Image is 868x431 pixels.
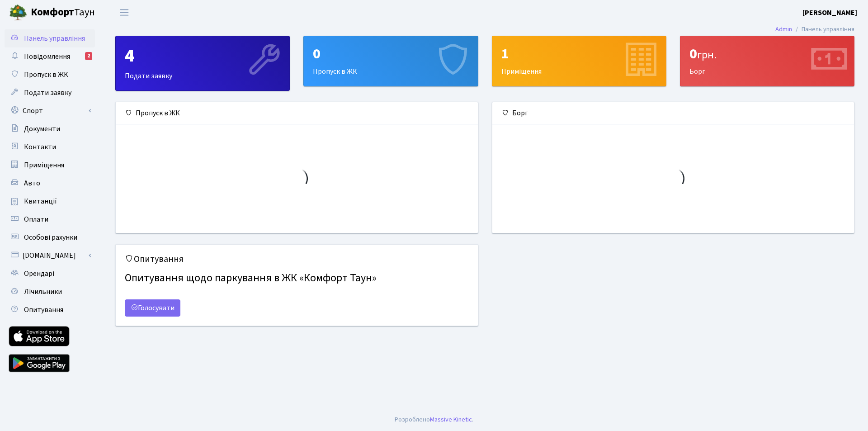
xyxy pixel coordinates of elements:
div: Пропуск в ЖК [304,36,477,86]
h4: Опитування щодо паркування в ЖК «Комфорт Таун» [125,268,469,289]
a: 1Приміщення [492,36,666,86]
a: Оплати [5,210,95,228]
h5: Опитування [125,254,469,265]
a: Подати заявку [5,84,95,102]
a: Документи [5,120,95,138]
div: 1 [501,45,657,62]
span: Особові рахунки [24,232,77,242]
a: Контакти [5,138,95,156]
div: Борг [492,102,854,124]
a: Квитанції [5,192,95,210]
span: Документи [24,124,60,134]
span: Квитанції [24,196,57,206]
a: Пропуск в ЖК [5,66,95,84]
a: Admin [775,24,792,34]
img: logo.png [9,4,27,22]
span: Оплати [24,214,48,224]
a: 0Пропуск в ЖК [303,36,478,86]
nav: breadcrumb [762,20,868,39]
a: Авто [5,174,95,192]
a: 4Подати заявку [115,36,290,91]
a: Особові рахунки [5,228,95,246]
div: Борг [680,36,854,86]
b: Комфорт [31,5,74,19]
a: Розроблено [395,415,430,424]
span: Контакти [24,142,56,152]
div: Приміщення [492,36,666,86]
span: Таун [31,5,95,20]
a: Орендарі [5,265,95,283]
div: Пропуск в ЖК [116,102,478,124]
span: грн. [697,47,717,63]
a: Повідомлення2 [5,47,95,66]
span: Авто [24,178,40,188]
div: 2 [85,52,92,60]
a: Спорт [5,102,95,120]
span: Орендарі [24,269,54,279]
li: Панель управління [792,24,854,34]
span: Пропуск в ЖК [24,70,68,80]
div: 0 [313,45,468,62]
a: Панель управління [5,29,95,47]
a: [DOMAIN_NAME] [5,246,95,265]
a: Лічильники [5,283,95,301]
b: [PERSON_NAME] [802,8,857,18]
span: Лічильники [24,287,62,297]
span: Подати заявку [24,88,71,98]
a: Опитування [5,301,95,319]
div: 0 [689,45,845,62]
a: Голосувати [125,299,180,317]
button: Переключити навігацію [113,5,136,20]
a: [PERSON_NAME] [802,7,857,18]
div: . [395,415,473,425]
span: Панель управління [24,33,85,43]
span: Повідомлення [24,52,70,62]
div: 4 [125,45,280,67]
a: Massive Kinetic [430,415,472,424]
span: Опитування [24,305,63,315]
div: Подати заявку [116,36,289,90]
a: Приміщення [5,156,95,174]
span: Приміщення [24,160,64,170]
